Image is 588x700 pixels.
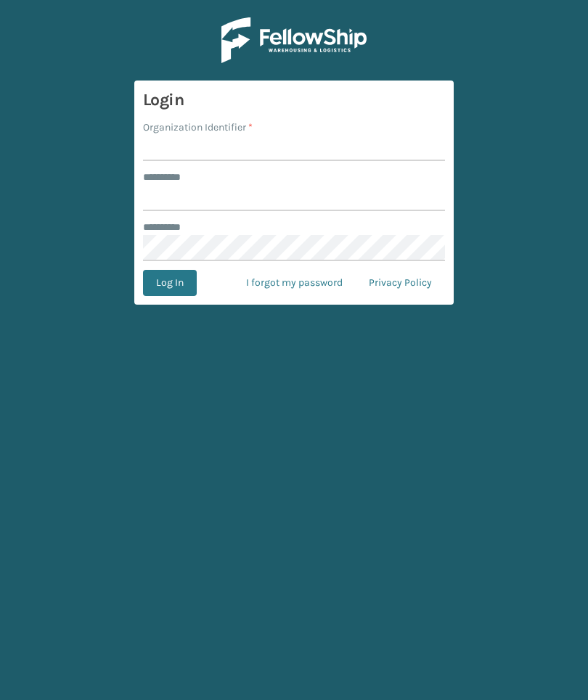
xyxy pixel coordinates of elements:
[143,120,253,135] label: Organization Identifier
[143,270,197,296] button: Log In
[143,89,445,111] h3: Login
[233,270,356,296] a: I forgot my password
[356,270,445,296] a: Privacy Policy
[221,17,367,63] img: Logo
